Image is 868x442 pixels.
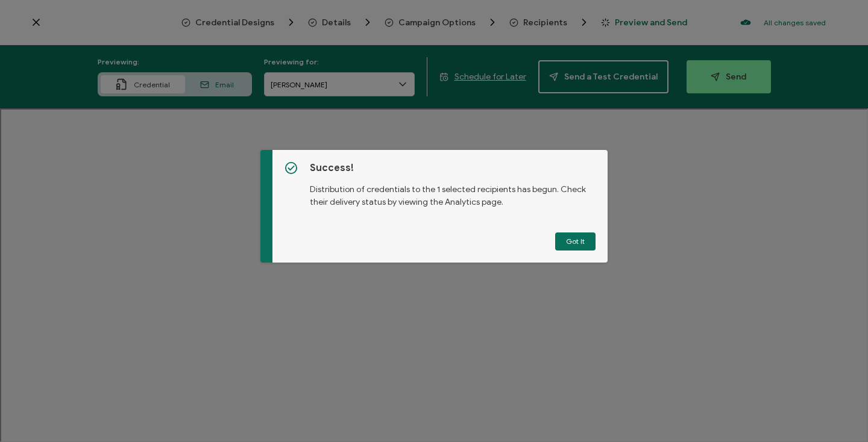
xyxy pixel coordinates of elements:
iframe: Chat Widget [808,384,868,442]
p: Distribution of credentials to the 1 selected recipients has begun. Check their delivery status b... [310,174,596,208]
div: dialog [260,150,608,263]
h5: Success! [310,162,596,174]
button: Got It [555,232,596,251]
